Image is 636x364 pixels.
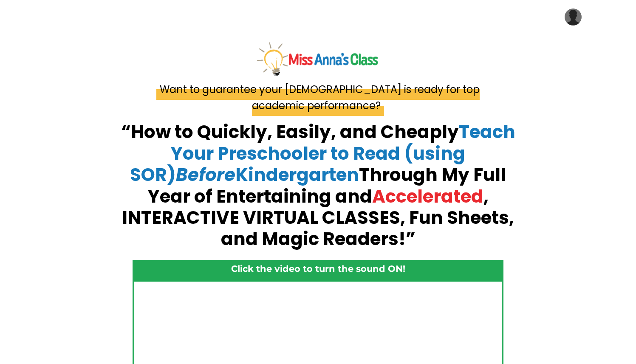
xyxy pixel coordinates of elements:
strong: Click the video to turn the sound ON! [231,263,405,274]
img: User Avatar [565,8,582,25]
span: Teach Your Preschooler to Read (using SOR) Kindergarten [130,119,515,187]
strong: “How to Quickly, Easily, and Cheaply Through My Full Year of Entertaining and , INTERACTIVE VIRTU... [121,119,515,251]
span: Accelerated [372,184,483,209]
span: Want to guarantee your [DEMOGRAPHIC_DATA] is ready for top academic performance? [156,79,480,116]
em: Before [176,162,235,187]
